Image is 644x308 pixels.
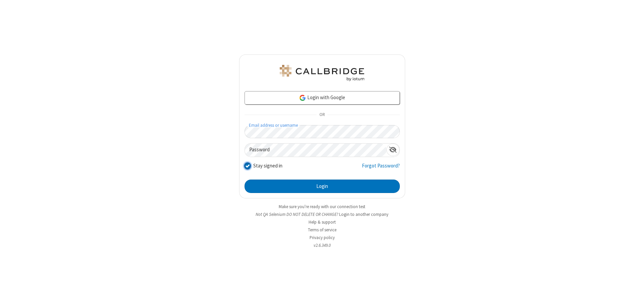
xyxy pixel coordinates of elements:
input: Password [245,144,386,157]
a: Help & support [309,219,336,225]
img: QA Selenium DO NOT DELETE OR CHANGE [278,65,366,81]
li: Not QA Selenium DO NOT DELETE OR CHANGE? [239,211,405,218]
img: google-icon.png [299,94,306,102]
input: Email address or username [245,125,400,138]
a: Terms of service [308,227,336,233]
div: Show password [386,144,399,156]
label: Stay signed in [253,162,282,170]
a: Login with Google [245,91,400,105]
li: v2.6.349.0 [239,242,405,248]
button: Login to another company [339,211,388,218]
a: Make sure you're ready with our connection test [279,204,365,209]
a: Privacy policy [310,235,335,240]
button: Login [245,180,400,193]
a: Forgot Password? [362,162,400,175]
span: OR [317,110,327,120]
